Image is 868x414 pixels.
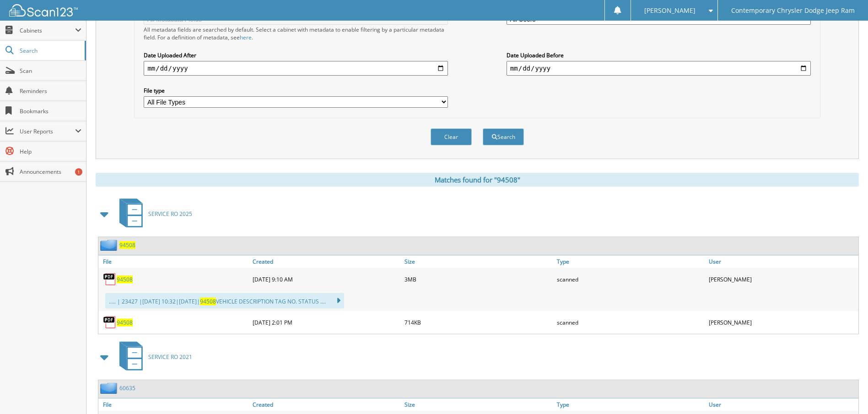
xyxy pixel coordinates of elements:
a: here [240,33,252,41]
span: SERVICE RO 2021 [148,353,192,361]
a: Created [250,255,402,268]
a: Type [555,255,706,268]
a: Size [402,255,554,268]
a: File [98,255,250,268]
a: SERVICE RO 2025 [114,196,192,232]
a: Created [250,398,402,411]
img: folder2.png [100,239,119,251]
span: Contemporary Chrysler Dodge Jeep Ram [731,8,855,13]
button: Clear [431,128,472,145]
a: 60635 [119,384,135,392]
label: Date Uploaded Before [507,51,811,59]
div: scanned [555,270,706,288]
img: PDF.png [103,272,117,286]
label: Date Uploaded After [144,51,448,59]
button: Search [483,128,524,145]
div: 1 [75,168,82,176]
div: scanned [555,313,706,331]
div: 714KB [402,313,554,331]
div: [DATE] 9:10 AM [250,270,402,288]
a: SERVICE RO 2021 [114,339,192,375]
span: Scan [20,67,81,75]
a: Size [402,398,554,411]
input: start [144,61,448,76]
a: 94508 [117,276,133,283]
span: Search [20,47,80,55]
label: File type [144,87,448,94]
a: File [98,398,250,411]
img: PDF.png [103,315,117,329]
a: 94508 [119,241,135,249]
span: SERVICE RO 2025 [148,210,192,218]
span: Reminders [20,87,81,95]
div: [DATE] 2:01 PM [250,313,402,331]
img: folder2.png [100,382,119,394]
span: Help [20,148,81,155]
a: User [706,255,858,268]
div: All metadata fields are searched by default. Select a cabinet with metadata to enable filtering b... [144,26,448,41]
img: scan123-logo-white.svg [9,4,78,17]
div: [PERSON_NAME] [706,313,858,331]
a: User [706,398,858,411]
div: Matches found for "94508" [96,173,859,187]
span: Cabinets [20,27,75,34]
div: [PERSON_NAME] [706,270,858,288]
div: ..... | 23427 |[DATE] 10:32|[DATE]| VEHICLE DESCRIPTION TAG NO. STATUS .... [105,293,344,309]
span: Bookmarks [20,107,81,115]
span: [PERSON_NAME] [644,8,695,13]
a: Type [555,398,706,411]
span: Announcements [20,168,81,176]
a: 94508 [117,319,133,326]
span: 94508 [200,298,216,305]
input: end [507,61,811,76]
span: User Reports [20,127,75,135]
div: 3MB [402,270,554,288]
